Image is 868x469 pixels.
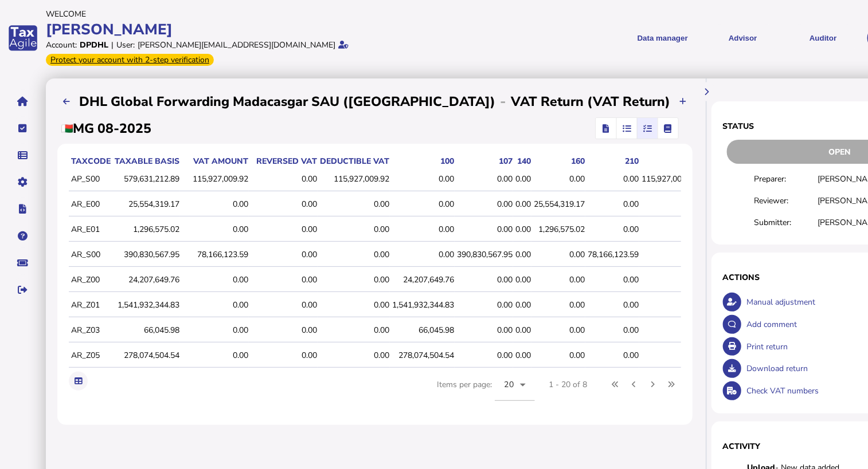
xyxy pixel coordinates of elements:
[11,170,35,194] button: Manage settings
[534,325,585,336] div: 0.00
[114,274,179,285] div: 24,207,649.76
[515,274,531,285] div: 0.00
[182,274,248,285] div: 0.00
[534,224,585,235] div: 1,296,575.02
[320,156,389,167] div: Deductible VAT
[114,350,179,361] div: 278,074,504.54
[57,92,76,111] button: Filings list - by month
[754,174,818,184] div: Preparer:
[392,350,454,361] div: 278,074,504.54
[457,274,513,285] div: 0.00
[182,249,248,260] div: 78,166,123.59
[320,325,389,336] div: 0.00
[116,40,135,50] div: User:
[11,278,35,302] button: Sign out
[457,325,513,336] div: 0.00
[11,116,35,140] button: Tasks
[182,299,248,310] div: 0.00
[642,174,697,184] div: 115,927,009.92
[69,192,111,216] td: AR_E00
[605,375,624,394] button: First page
[754,217,818,228] div: Submitter:
[251,249,317,260] div: 0.00
[588,156,639,167] div: 210
[182,325,248,336] div: 0.00
[674,92,693,111] button: Upload transactions
[251,199,317,210] div: 0.00
[515,156,531,167] div: 140
[723,315,742,334] button: Make a comment in the activity log.
[534,350,585,361] div: 0.00
[707,24,779,52] button: Shows a dropdown of VAT Advisor options
[723,337,742,356] button: Open printable view of return.
[549,379,587,390] div: 1 - 20 of 8
[515,174,531,184] div: 0.00
[588,325,639,336] div: 0.00
[787,24,859,52] button: Auditor
[534,156,585,167] div: 160
[515,299,531,310] div: 0.00
[588,299,639,310] div: 0.00
[392,249,454,260] div: 0.00
[643,375,662,394] button: Next page
[588,274,639,285] div: 0.00
[320,174,389,184] div: 115,927,009.92
[642,274,697,285] div: 0.00
[18,155,28,156] i: Data manager
[11,224,35,248] button: Help pages
[114,174,179,184] div: 579,631,212.89
[697,82,716,101] button: Hide
[69,318,111,342] td: AR_Z03
[627,24,699,52] button: Shows a dropdown of Data manager options
[723,381,742,400] button: Check VAT numbers on return.
[320,199,389,210] div: 0.00
[79,93,495,111] h2: DHL Global Forwarding Madacasgar SAU ([GEOGRAPHIC_DATA])
[69,372,88,391] button: Export table data to Excel
[69,344,111,368] td: AR_Z05
[320,299,389,310] div: 0.00
[182,224,248,235] div: 0.00
[114,249,179,260] div: 390,830,567.95
[588,224,639,235] div: 0.00
[495,92,511,111] div: -
[182,156,248,167] div: VAT amount
[534,249,585,260] div: 0.00
[504,379,514,390] span: 20
[114,156,179,167] div: Taxable basis
[251,156,317,167] div: Reversed VAT
[251,299,317,310] div: 0.00
[392,174,454,184] div: 0.00
[588,199,639,210] div: 0.00
[69,293,111,317] td: AR_Z01
[392,199,454,210] div: 0.00
[138,40,335,50] div: [PERSON_NAME][EMAIL_ADDRESS][DOMAIN_NAME]
[69,268,111,292] td: AR_Z00
[11,143,35,167] button: Data manager
[534,174,585,184] div: 0.00
[457,199,513,210] div: 0.00
[320,350,389,361] div: 0.00
[642,199,697,210] div: 0.00
[11,89,35,113] button: Home
[534,199,585,210] div: 25,554,319.17
[534,274,585,285] div: 0.00
[515,350,531,361] div: 0.00
[642,224,697,235] div: 0.00
[114,299,179,310] div: 1,541,932,344.83
[46,40,77,50] div: Account:
[46,9,490,19] div: Welcome
[69,167,111,191] td: AP_S00
[624,375,643,394] button: Previous page
[437,369,535,413] div: Items per page:
[723,359,742,378] button: Download return
[588,350,639,361] div: 0.00
[320,274,389,285] div: 0.00
[642,299,697,310] div: 0.00
[392,224,454,235] div: 0.00
[11,251,35,275] button: Raise a support ticket
[46,19,490,40] div: [PERSON_NAME]
[111,40,114,50] div: |
[511,93,671,111] h2: VAT Return (VAT Return)
[588,174,639,184] div: 0.00
[392,156,454,167] div: 100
